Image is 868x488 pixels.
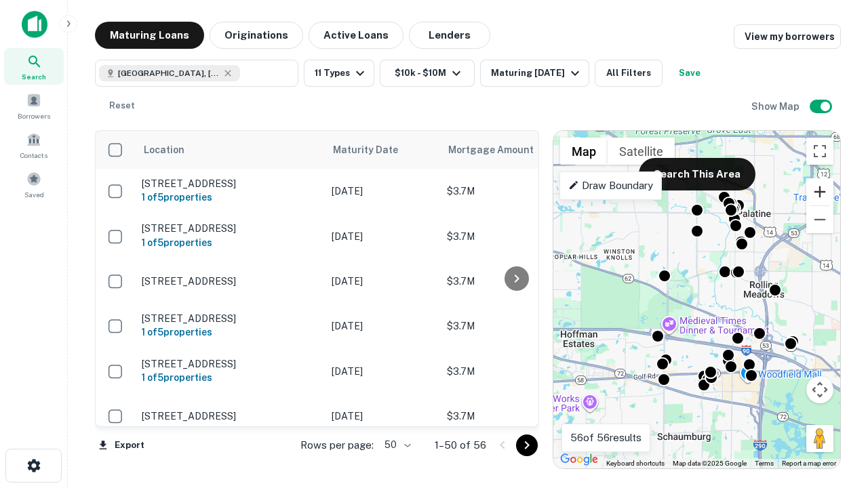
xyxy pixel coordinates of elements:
[142,235,318,250] h6: 1 of 5 properties
[142,325,318,340] h6: 1 of 5 properties
[734,24,841,49] a: View my borrowers
[491,65,583,81] div: Maturing [DATE]
[18,110,50,121] span: Borrowers
[210,22,303,49] button: Originations
[782,460,836,467] a: Report a map error
[447,184,583,199] p: $3.7M
[570,430,642,446] p: 56 of 56 results
[4,48,64,85] a: Search
[435,437,486,453] p: 1–50 of 56
[20,150,47,161] span: Contacts
[668,60,711,87] button: Save your search to get updates of matches that match your search criteria.
[4,166,64,203] a: Saved
[447,229,583,244] p: $3.7M
[480,60,589,87] button: Maturing [DATE]
[142,370,318,385] h6: 1 of 5 properties
[332,319,433,333] p: [DATE]
[100,92,144,119] button: Reset
[380,60,475,87] button: $10k - $10M
[142,190,318,205] h6: 1 of 5 properties
[95,22,204,49] button: Maturing Loans
[568,178,653,194] p: Draw Boundary
[800,380,868,445] iframe: Chat Widget
[24,189,44,200] span: Saved
[409,22,490,49] button: Lenders
[332,409,433,424] p: [DATE]
[516,434,538,456] button: Go to next page
[142,275,318,287] p: [STREET_ADDRESS]
[118,67,220,79] span: [GEOGRAPHIC_DATA], [GEOGRAPHIC_DATA]
[332,184,433,199] p: [DATE]
[440,131,589,169] th: Mortgage Amount
[595,60,663,87] button: All Filters
[447,274,583,289] p: $3.7M
[553,131,840,468] div: 0 0
[142,178,318,190] p: [STREET_ADDRESS]
[755,460,774,467] a: Terms (opens in new tab)
[95,435,148,455] button: Export
[448,142,551,158] span: Mortgage Amount
[143,142,184,158] span: Location
[142,312,318,325] p: [STREET_ADDRESS]
[806,376,833,403] button: Map camera controls
[806,138,833,165] button: Toggle fullscreen view
[806,206,833,233] button: Zoom out
[332,274,433,289] p: [DATE]
[447,319,583,333] p: $3.7M
[304,60,374,87] button: 11 Types
[135,131,325,169] th: Location
[22,71,46,82] span: Search
[379,435,413,455] div: 50
[608,138,675,165] button: Show satellite imagery
[557,451,601,468] a: Open this area in Google Maps (opens a new window)
[332,364,433,379] p: [DATE]
[673,460,747,467] span: Map data ©2025 Google
[606,459,665,468] button: Keyboard shortcuts
[300,437,374,453] p: Rows per page:
[447,409,583,424] p: $3.7M
[751,99,802,114] h6: Show Map
[560,138,608,165] button: Show street map
[142,410,318,422] p: [STREET_ADDRESS]
[333,142,416,158] span: Maturity Date
[557,451,601,468] img: Google
[325,131,440,169] th: Maturity Date
[447,364,583,379] p: $3.7M
[142,358,318,370] p: [STREET_ADDRESS]
[22,11,47,38] img: capitalize-icon.png
[309,22,403,49] button: Active Loans
[806,178,833,205] button: Zoom in
[332,229,433,244] p: [DATE]
[4,127,64,163] a: Contacts
[142,222,318,235] p: [STREET_ADDRESS]
[4,87,64,124] a: Borrowers
[639,158,755,190] button: Search This Area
